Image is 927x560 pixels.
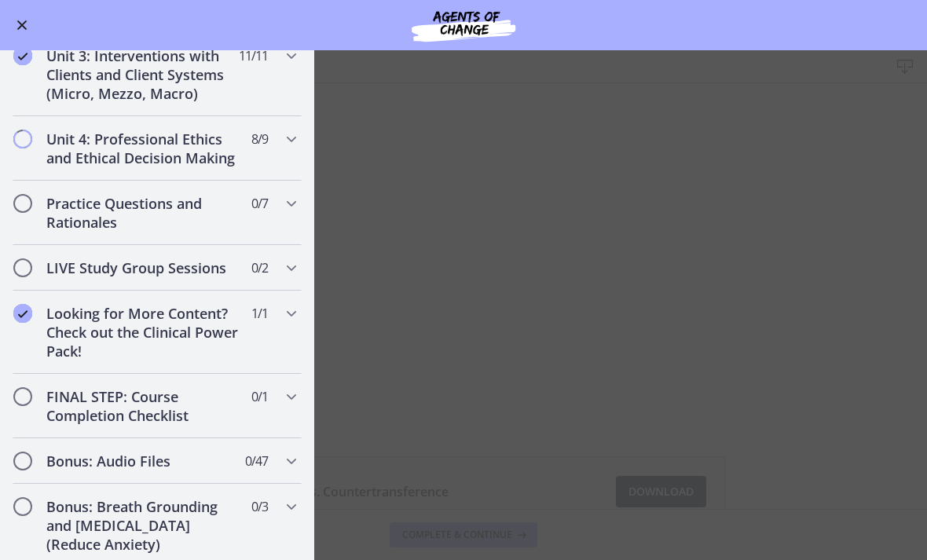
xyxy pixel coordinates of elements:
[13,46,32,65] i: Completed
[251,194,268,213] span: 0 / 7
[46,387,238,425] h2: FINAL STEP: Course Completion Checklist
[46,194,238,232] h2: Practice Questions and Rationales
[369,6,558,44] img: Agents of Change
[239,46,268,65] span: 11 / 11
[46,130,238,167] h2: Unit 4: Professional Ethics and Ethical Decision Making
[46,452,238,470] h2: Bonus: Audio Files
[46,304,238,361] h2: Looking for More Content? Check out the Clinical Power Pack!
[251,497,268,516] span: 0 / 3
[251,130,268,148] span: 8 / 9
[13,304,32,323] i: Completed
[46,497,238,554] h2: Bonus: Breath Grounding and [MEDICAL_DATA] (Reduce Anxiety)
[46,46,238,103] h2: Unit 3: Interventions with Clients and Client Systems (Micro, Mezzo, Macro)
[251,258,268,277] span: 0 / 2
[13,16,31,35] button: Enable menu
[245,452,268,470] span: 0 / 47
[251,387,268,406] span: 0 / 1
[251,304,268,323] span: 1 / 1
[46,258,238,277] h2: LIVE Study Group Sessions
